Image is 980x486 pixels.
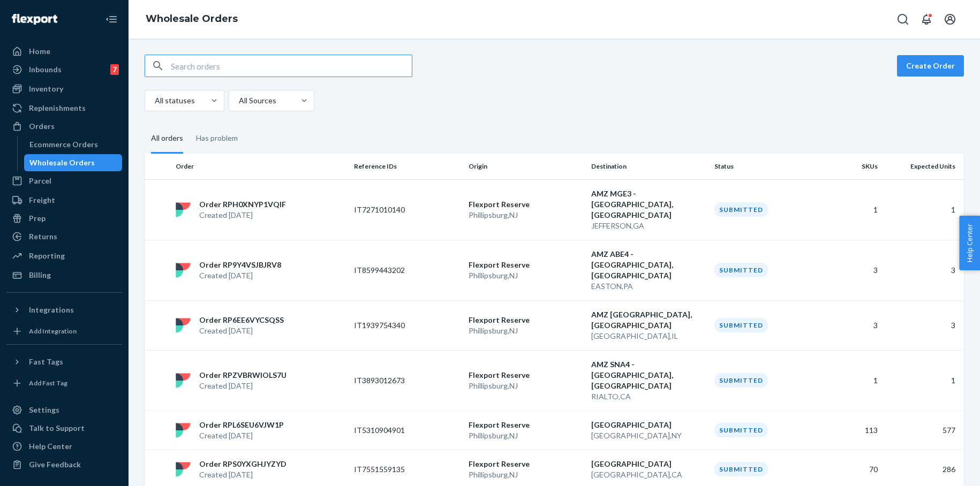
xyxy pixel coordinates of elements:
p: Order RPZVBRWIOLS7U [199,370,287,381]
div: Wholesale Orders [29,157,95,168]
th: Reference IDs [350,154,464,179]
a: Talk to Support [6,420,122,437]
p: Created [DATE] [199,210,286,221]
input: All statuses [154,95,155,106]
a: Returns [6,228,122,245]
input: All Sources [238,95,239,106]
p: IT7271010140 [354,204,440,215]
a: Replenishments [6,100,122,117]
p: [GEOGRAPHIC_DATA] [591,420,706,430]
p: AMZ ABE4 - [GEOGRAPHIC_DATA], [GEOGRAPHIC_DATA] [591,249,706,281]
a: Prep [6,210,122,227]
p: Order RP9Y4VSJBJRV8 [199,260,281,270]
a: Settings [6,401,122,419]
p: Phillipsburg , NJ [469,325,583,336]
button: Create Order [897,55,964,77]
a: Freight [6,192,122,209]
td: 3 [882,300,964,350]
div: Submitted [714,423,768,437]
p: IT7551559135 [354,464,440,475]
a: Billing [6,267,122,284]
div: Reporting [29,250,65,261]
td: 577 [882,411,964,450]
div: Home [29,46,50,57]
a: Help Center [6,438,122,455]
p: Created [DATE] [199,325,284,336]
div: Integrations [29,305,74,315]
div: Submitted [714,373,768,388]
div: Help Center [29,441,72,452]
img: flexport logo [176,202,191,217]
p: Flexport Reserve [469,370,583,381]
div: Talk to Support [29,423,85,434]
p: Phillipsburg , NJ [469,270,583,281]
p: Phillipsburg , NJ [469,430,583,441]
p: IT3893012673 [354,375,440,386]
p: AMZ SNA4 - [GEOGRAPHIC_DATA], [GEOGRAPHIC_DATA] [591,359,706,391]
a: Parcel [6,172,122,189]
div: Submitted [714,318,768,332]
div: Fast Tags [29,356,63,367]
a: Ecommerce Orders [24,136,123,153]
p: IT8599443202 [354,265,440,276]
a: Add Integration [6,323,122,340]
p: Created [DATE] [199,469,287,480]
p: [GEOGRAPHIC_DATA] [591,459,706,469]
th: Destination [587,154,710,179]
div: Submitted [714,462,768,476]
div: Orders [29,121,55,132]
img: Flexport logo [12,14,57,25]
a: Wholesale Orders [146,13,238,25]
div: Freight [29,195,55,206]
div: Submitted [714,263,768,277]
img: flexport logo [176,462,191,477]
p: Flexport Reserve [469,260,583,270]
div: Settings [29,405,59,415]
button: Help Center [959,216,980,270]
div: Prep [29,213,46,224]
p: [GEOGRAPHIC_DATA] , NY [591,430,706,441]
img: flexport logo [176,318,191,333]
div: Add Fast Tag [29,378,67,388]
a: Home [6,43,122,60]
div: Has problem [196,124,238,152]
p: RIALTO , CA [591,391,706,402]
div: Inventory [29,83,63,94]
p: Created [DATE] [199,270,281,281]
a: Wholesale Orders [24,154,123,171]
td: 113 [825,411,882,450]
div: Parcel [29,176,51,186]
p: IT5310904901 [354,425,440,436]
div: Replenishments [29,103,86,113]
td: 1 [882,350,964,411]
td: 3 [882,240,964,300]
th: Order [171,154,350,179]
th: Expected Units [882,154,964,179]
td: 1 [882,179,964,240]
input: Search orders [171,55,412,77]
div: All orders [151,124,183,154]
a: Reporting [6,247,122,264]
button: Open account menu [939,9,961,30]
p: JEFFERSON , GA [591,221,706,231]
div: Submitted [714,202,768,217]
p: Created [DATE] [199,381,287,391]
td: 1 [825,350,882,411]
button: Give Feedback [6,456,122,473]
th: Status [710,154,825,179]
img: flexport logo [176,423,191,438]
button: Close Navigation [101,9,122,30]
p: Phillipsburg , NJ [469,210,583,221]
button: Integrations [6,301,122,318]
p: Flexport Reserve [469,420,583,430]
p: Phillipsburg , NJ [469,469,583,480]
div: Ecommerce Orders [29,139,98,150]
p: AMZ MGE3 - [GEOGRAPHIC_DATA], [GEOGRAPHIC_DATA] [591,188,706,221]
div: Add Integration [29,326,77,336]
div: 7 [110,64,119,75]
p: Flexport Reserve [469,199,583,210]
p: Created [DATE] [199,430,284,441]
td: 3 [825,300,882,350]
td: 3 [825,240,882,300]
